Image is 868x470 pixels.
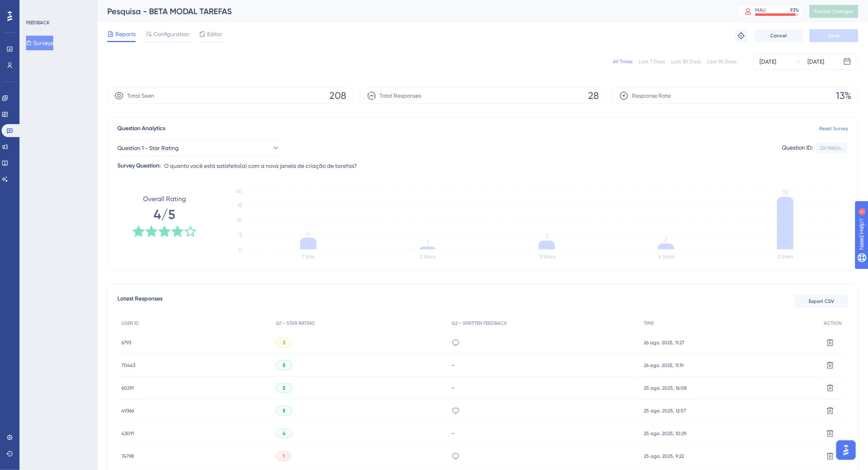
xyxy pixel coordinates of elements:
[121,385,134,391] span: 60291
[790,7,799,13] div: 93 %
[782,189,788,196] tspan: 18
[778,254,793,260] text: 5 Stars
[164,161,357,171] span: O quanto você está satisfeito(a) com a nova janela de criação de tarefas?
[545,232,548,240] tspan: 3
[121,453,134,459] span: 74798
[644,362,684,369] span: 26 ago. 2025, 11:19
[452,384,636,392] div: -
[665,236,668,243] tspan: 2
[644,408,686,414] span: 25 ago. 2025, 12:57
[452,320,507,326] span: Q2 - WRITTEN FEEDBACK
[121,320,139,326] span: USER ID
[782,143,813,153] div: Question ID:
[420,254,435,260] text: 2 Stars
[613,58,632,65] div: All Times
[644,453,684,459] span: 25 ago. 2025, 9:22
[795,295,848,308] button: Export CSV
[771,32,787,39] span: Cancel
[117,140,280,156] button: Question 1 - Star Rating
[117,161,161,171] div: Survey Question:
[207,29,222,39] span: Editor
[644,430,686,437] span: 25 ago. 2025, 10:29
[154,206,175,223] span: 4/5
[828,32,840,39] span: Save
[117,143,179,153] span: Question 1 - Star Rating
[117,294,162,309] span: Latest Responses
[238,203,242,208] tspan: 15
[632,91,671,101] span: Response Rate
[115,29,136,39] span: Reports
[121,430,134,437] span: 43091
[824,320,842,326] span: ACTION
[283,408,286,414] span: 5
[644,320,654,326] span: TIME
[639,58,665,65] div: Last 7 Days
[56,4,59,11] div: 1
[276,320,315,326] span: Q1 - STAR RATING
[588,89,599,102] span: 28
[239,232,242,238] tspan: 5
[754,29,803,42] button: Cancel
[26,36,53,50] button: Surveys
[127,91,154,101] span: Total Seen
[121,339,131,346] span: 6793
[810,5,858,18] button: Publish Changes
[237,217,242,223] tspan: 10
[238,247,242,252] tspan: 0
[760,57,776,67] div: [DATE]
[330,89,346,102] span: 208
[380,91,422,101] span: Total Responses
[283,453,284,459] span: 1
[644,385,687,391] span: 25 ago. 2025, 16:08
[836,89,851,102] span: 13%
[820,145,844,151] div: 22c1860a...
[671,58,701,65] div: Last 30 Days
[117,124,165,133] span: Question Analytics
[426,238,429,246] tspan: 1
[707,58,736,65] div: Last 90 Days
[283,362,286,369] span: 5
[107,6,718,17] div: Pesquisa - BETA MODAL TAREFAS
[814,8,853,15] span: Publish Changes
[307,230,310,237] tspan: 4
[283,385,286,391] span: 5
[283,339,285,346] span: 3
[452,361,636,369] div: -
[26,19,50,26] div: FEEDBACK
[644,339,684,346] span: 26 ago. 2025, 11:27
[809,298,835,305] span: Export CSV
[121,362,135,369] span: 70443
[755,7,766,13] div: MAU
[121,408,134,414] span: 49366
[143,194,186,204] span: Overall Rating
[302,254,315,260] text: 1 Star
[539,254,555,260] text: 3 Stars
[452,429,636,437] div: -
[819,125,848,132] a: Reset Survey
[834,438,858,462] iframe: UserGuiding AI Assistant Launcher
[807,57,824,67] div: [DATE]
[19,2,51,12] span: Need Help?
[236,188,242,194] tspan: 20
[810,29,858,42] button: Save
[154,29,189,39] span: Configuration
[658,254,674,260] text: 4 Stars
[283,430,286,437] span: 4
